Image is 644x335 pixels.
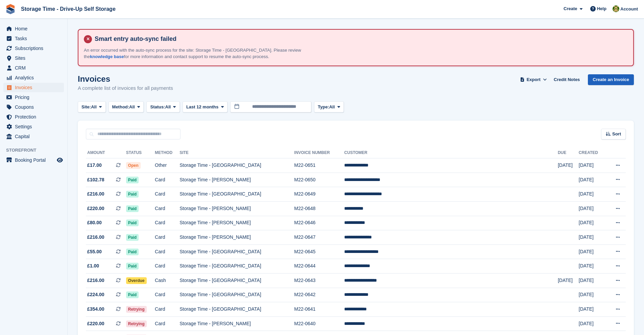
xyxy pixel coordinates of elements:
span: Home [15,24,55,33]
td: M22-0649 [294,187,344,202]
td: Storage Time - [GEOGRAPHIC_DATA] [180,302,294,317]
td: [DATE] [579,316,606,331]
span: All [329,104,335,110]
th: Created [579,148,606,158]
td: M22-0642 [294,288,344,302]
span: Create [564,5,577,12]
span: Paid [126,249,139,255]
span: Type: [318,104,329,110]
span: Coupons [15,102,55,112]
span: Paid [126,263,139,269]
button: Type: All [314,101,344,112]
span: £102.78 [87,176,104,183]
h4: Smart entry auto-sync failed [92,35,628,43]
span: Export [527,76,541,83]
td: Storage Time - [PERSON_NAME] [180,230,294,245]
td: [DATE] [579,230,606,245]
th: Status [126,148,155,158]
span: £216.00 [87,234,104,241]
span: Sort [612,131,621,137]
span: All [129,104,135,110]
th: Method [155,148,180,158]
td: Storage Time - [GEOGRAPHIC_DATA] [180,259,294,274]
a: Credit Notes [551,74,582,85]
td: Card [155,288,180,302]
td: Card [155,302,180,317]
span: All [91,104,97,110]
p: An error occurred with the auto-sync process for the site: Storage Time - [GEOGRAPHIC_DATA]. Plea... [84,47,320,60]
span: Settings [15,122,55,131]
td: [DATE] [579,187,606,202]
span: Account [620,6,638,12]
h1: Invoices [78,74,173,83]
a: knowledge base [90,54,124,59]
span: £55.00 [87,248,102,255]
td: Card [155,201,180,216]
span: Pricing [15,93,55,102]
td: Card [155,187,180,202]
p: A complete list of invoices for all payments [78,84,173,92]
span: Status: [150,104,165,110]
span: Site: [81,104,91,110]
span: Paid [126,191,139,198]
span: Retrying [126,306,147,313]
button: Export [519,74,548,85]
td: M22-0647 [294,230,344,245]
td: [DATE] [579,259,606,274]
a: Create an Invoice [588,74,634,85]
td: [DATE] [579,273,606,288]
td: Storage Time - [GEOGRAPHIC_DATA] [180,244,294,259]
th: Site [180,148,294,158]
th: Invoice Number [294,148,344,158]
td: Storage Time - [PERSON_NAME] [180,316,294,331]
span: Protection [15,112,55,122]
td: M22-0646 [294,216,344,230]
td: M22-0650 [294,173,344,187]
span: CRM [15,63,55,73]
span: Open [126,162,141,169]
span: Paid [126,205,139,212]
span: £354.00 [87,306,104,313]
span: Booking Portal [15,155,55,165]
td: [DATE] [558,158,579,173]
a: menu [3,34,64,43]
span: £17.00 [87,162,102,169]
th: Due [558,148,579,158]
a: menu [3,83,64,92]
span: Paid [126,234,139,241]
img: Zain Sarwar [613,5,619,12]
td: Card [155,173,180,187]
td: Card [155,230,180,245]
span: Analytics [15,73,55,82]
span: Overdue [126,277,147,284]
span: Method: [112,104,129,110]
span: Retrying [126,320,147,327]
td: M22-0641 [294,302,344,317]
span: Subscriptions [15,44,55,53]
td: Storage Time - [GEOGRAPHIC_DATA] [180,187,294,202]
a: menu [3,44,64,53]
span: Sites [15,53,55,63]
td: [DATE] [579,173,606,187]
span: Paid [126,220,139,226]
td: Cash [155,273,180,288]
span: £80.00 [87,219,102,226]
td: [DATE] [579,302,606,317]
td: M22-0648 [294,201,344,216]
span: Last 12 months [186,104,218,110]
td: Storage Time - [PERSON_NAME] [180,173,294,187]
td: Storage Time - [GEOGRAPHIC_DATA] [180,288,294,302]
span: Paid [126,291,139,298]
td: [DATE] [579,201,606,216]
a: menu [3,102,64,112]
button: Site: All [78,101,106,112]
button: Last 12 months [183,101,228,112]
th: Amount [86,148,126,158]
span: £1.00 [87,262,99,269]
td: Storage Time - [PERSON_NAME] [180,201,294,216]
td: Storage Time - [GEOGRAPHIC_DATA] [180,273,294,288]
span: Invoices [15,83,55,92]
td: M22-0645 [294,244,344,259]
span: £220.00 [87,205,104,212]
button: Status: All [146,101,180,112]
